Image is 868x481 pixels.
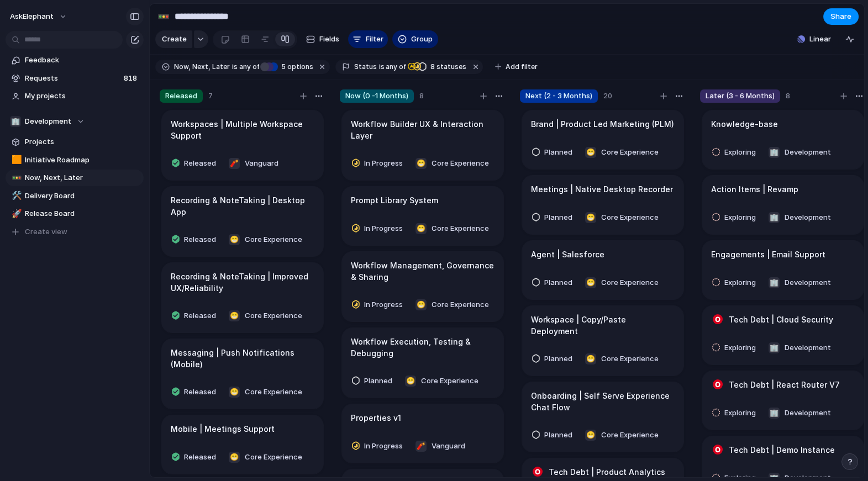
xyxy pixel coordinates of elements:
h1: Action Items | Revamp [711,183,798,195]
button: 😁Core Experience [412,296,492,314]
span: Planned [544,430,572,441]
span: My projects [25,91,140,102]
div: 😁 [585,212,596,223]
span: Core Experience [245,310,302,321]
div: 🧨 [415,441,427,452]
span: Core Experience [245,452,302,463]
button: In Progress [348,220,410,237]
span: In Progress [364,441,403,452]
h1: Tech Debt | React Router V7 [729,379,840,391]
button: Exploring [708,339,763,357]
span: Development [785,408,831,419]
button: AskElephant [5,8,73,25]
span: Development [785,212,831,223]
h1: Mobile | Meetings Support [171,423,275,435]
span: Development [25,116,71,127]
button: 😁Core Experience [582,209,661,226]
h1: Recording & NoteTaking | Improved UX/Reliability [171,271,314,294]
span: Create view [25,226,67,237]
div: Onboarding | Self Serve Experience Chat FlowPlanned😁Core Experience [522,382,684,452]
div: 😁 [229,234,240,245]
span: Released [184,387,216,398]
a: Requests818 [6,70,144,87]
button: 😁Core Experience [225,448,305,466]
button: Released [168,231,223,249]
span: Released [184,234,216,245]
button: 🏢Development [765,274,834,292]
span: statuses [427,62,466,72]
div: 🏢 [10,116,21,127]
div: 🟧 [12,154,19,166]
div: 😁 [415,299,427,310]
h1: Workflow Execution, Testing & Debugging [351,336,495,359]
span: Planned [544,212,572,223]
span: Create [162,34,187,45]
div: 😁 [415,223,427,234]
div: Action Items | RevampExploring🏢Development [702,175,864,235]
a: 🛠️Delivery Board [6,188,144,204]
button: In Progress [348,155,410,172]
button: 😁Core Experience [582,274,661,292]
button: Planned [528,426,580,444]
button: 🛠️ [10,191,21,202]
span: Feedback [25,55,140,66]
span: Exploring [724,342,756,353]
span: Planned [544,277,572,288]
button: Planned [348,372,399,390]
h1: Meetings | Native Desktop Recorder [531,183,673,195]
a: 🚥Now, Next, Later [6,170,144,186]
button: 😁Core Experience [402,372,481,390]
span: Planned [364,376,392,387]
h1: Messaging | Push Notifications (Mobile) [171,347,314,370]
span: Core Experience [245,387,302,398]
h1: Tech Debt | Cloud Security [729,314,833,326]
span: Exploring [724,408,756,419]
div: 🏢 [769,147,780,158]
button: Exploring [708,274,763,292]
span: 7 [208,91,213,102]
div: 😁 [405,376,416,387]
span: Initiative Roadmap [25,155,140,166]
span: Planned [544,353,572,364]
div: Meetings | Native Desktop RecorderPlanned😁Core Experience [522,175,684,235]
button: Create [155,30,192,48]
span: Projects [25,136,140,147]
span: In Progress [364,299,403,310]
span: Linear [809,34,831,45]
span: Planned [544,147,572,158]
button: Add filter [488,59,544,75]
div: Workflow Management, Governance & SharingIn Progress😁Core Experience [341,251,504,322]
a: Projects [6,134,144,150]
div: 😁 [229,310,240,321]
h1: Prompt Library System [351,194,438,207]
button: 😁Core Experience [225,383,305,401]
div: Tech Debt | React Router V7Exploring🏢Development [702,371,864,430]
span: Development [785,147,831,158]
span: In Progress [364,223,403,234]
h1: Knowledge-base [711,118,778,130]
span: is [379,62,385,72]
button: 🏢Development [6,113,144,130]
div: Workflow Builder UX & Interaction LayerIn Progress😁Core Experience [341,110,504,181]
button: 🏢Development [765,339,834,357]
button: Released [168,448,223,466]
button: 🚥 [10,172,21,183]
h1: Workflow Builder UX & Interaction Layer [351,118,495,141]
div: Agent | SalesforcePlanned😁Core Experience [522,240,684,300]
span: Share [830,11,851,22]
span: 8 [427,62,436,71]
button: Released [168,155,223,172]
span: any of [385,62,406,72]
button: 😁Core Experience [225,231,305,249]
button: 5 options [260,61,315,73]
span: Filter [366,34,383,45]
button: Group [392,30,438,48]
button: Create view [6,224,144,240]
span: Exploring [724,277,756,288]
span: is [232,62,238,72]
span: Core Experience [432,158,489,169]
span: Core Experience [601,277,659,288]
div: 🏢 [769,277,780,288]
div: Mobile | Meetings SupportReleased😁Core Experience [161,415,324,474]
